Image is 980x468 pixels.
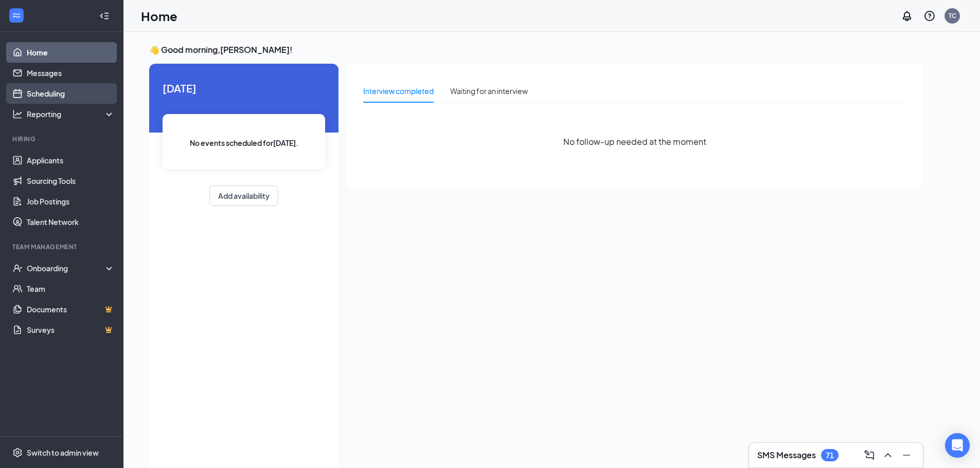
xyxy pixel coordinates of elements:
[12,263,23,273] svg: UserCheck
[12,109,23,119] svg: Analysis
[27,109,115,119] div: Reporting
[27,42,115,63] a: Home
[861,447,878,463] button: ComposeMessage
[945,433,970,458] div: Open Intercom Messenger
[563,135,706,148] span: No follow-up needed at the moment
[12,242,113,251] div: Team Management
[27,447,99,458] div: Switch to admin view
[209,185,278,206] button: Add availability
[27,83,115,104] a: Scheduling
[149,44,923,55] h3: 👋 Good morning, [PERSON_NAME] !
[11,10,22,21] svg: WorkstreamLogo
[826,451,834,460] div: 71
[27,212,115,232] a: Talent Network
[949,11,956,20] div: TC
[882,449,894,461] svg: ChevronUp
[12,447,23,458] svg: Settings
[901,10,913,22] svg: Notifications
[99,11,110,21] svg: Collapse
[450,85,528,97] div: Waiting for an interview
[27,63,115,83] a: Messages
[27,263,106,273] div: Onboarding
[27,171,115,191] a: Sourcing Tools
[898,447,915,463] button: Minimize
[757,450,816,461] h3: SMS Messages
[900,449,913,461] svg: Minimize
[141,7,177,25] h1: Home
[363,85,434,97] div: Interview completed
[27,191,115,212] a: Job Postings
[27,150,115,171] a: Applicants
[163,80,325,96] span: [DATE]
[190,137,298,148] span: No events scheduled for [DATE] .
[27,299,115,320] a: DocumentsCrown
[27,278,115,299] a: Team
[27,320,115,340] a: SurveysCrown
[863,449,876,461] svg: ComposeMessage
[12,135,113,143] div: Hiring
[923,10,936,22] svg: QuestionInfo
[880,447,896,463] button: ChevronUp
